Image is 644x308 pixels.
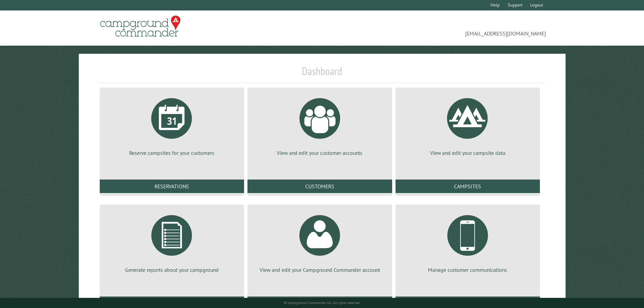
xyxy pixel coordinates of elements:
[108,210,236,274] a: Generate reports about your campground
[404,266,532,274] p: Manage customer communications
[396,180,540,193] a: Campsites
[404,149,532,157] p: View and edit your campsite data
[108,266,236,274] p: Generate reports about your campground
[98,65,546,83] h1: Dashboard
[322,19,546,38] span: [EMAIL_ADDRESS][DOMAIN_NAME]
[284,301,360,305] small: © Campground Commander LLC. All rights reserved.
[108,93,236,157] a: Reserve campsites for your customers
[256,210,384,274] a: View and edit your Campground Commander account
[256,266,384,274] p: View and edit your Campground Commander account
[404,210,532,274] a: Manage customer communications
[100,180,244,193] a: Reservations
[108,149,236,157] p: Reserve campsites for your customers
[256,149,384,157] p: View and edit your customer accounts
[256,93,384,157] a: View and edit your customer accounts
[98,13,183,40] img: Campground Commander
[404,93,532,157] a: View and edit your campsite data
[247,180,392,193] a: Customers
